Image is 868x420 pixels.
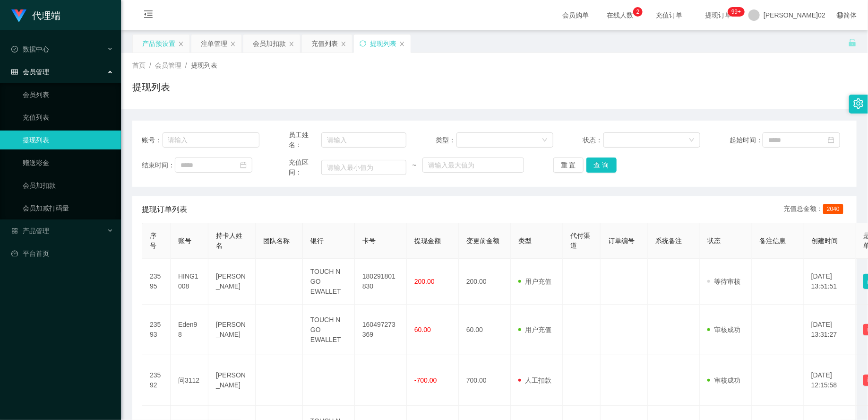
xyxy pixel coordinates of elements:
span: 类型： [436,135,456,145]
span: 账号： [142,135,163,145]
span: -700.00 [414,376,437,384]
a: 会员加减打码量 [23,199,113,218]
font: 充值订单 [656,11,682,19]
span: 银行 [310,237,324,245]
i: 图标： table [11,69,18,75]
h1: 提现列表 [132,80,170,94]
div: 提现列表 [370,35,396,52]
font: 充值总金额： [783,205,823,212]
span: ~ [406,160,422,170]
td: 200.00 [459,259,511,305]
i: 图标： 向下 [689,137,695,144]
span: 提现金额 [414,237,441,245]
h1: 代理端 [32,0,60,31]
font: 简体 [843,11,857,19]
img: logo.9652507e.png [11,9,26,23]
a: 充值列表 [23,108,113,127]
button: 查 询 [586,157,617,173]
a: 提现列表 [23,131,113,149]
td: 23592 [142,355,171,406]
i: 图标： AppStore-O [11,227,18,234]
td: 700.00 [459,355,511,406]
td: [PERSON_NAME] [208,355,256,406]
td: [PERSON_NAME] [208,259,256,305]
td: 23593 [142,305,171,355]
font: 用户充值 [525,326,551,333]
span: 200.00 [414,278,435,285]
i: 图标： 向下 [542,137,548,144]
font: 在线人数 [607,11,633,19]
font: 数据中心 [23,45,49,53]
td: 180291801830 [355,259,407,305]
td: [DATE] 13:51:51 [804,259,856,305]
span: 起始时间： [730,135,763,145]
span: 提现列表 [191,61,217,69]
td: TOUCH N GO EWALLET [303,259,355,305]
i: 图标： 设置 [853,98,864,109]
a: 赠送彩金 [23,153,113,172]
font: 审核成功 [714,376,740,384]
span: 订单编号 [608,237,635,245]
a: 会员加扣款 [23,176,113,195]
td: HING1008 [171,259,208,305]
span: 2040 [823,204,843,214]
a: 会员列表 [23,85,113,104]
span: 备注信息 [759,237,786,245]
span: 代付渠道 [570,232,590,249]
span: 账号 [178,237,191,245]
td: 问3112 [171,355,208,406]
div: 产品预设置 [142,35,175,52]
div: 会员加扣款 [253,35,286,52]
span: 状态： [583,135,603,145]
span: / [149,61,151,69]
i: 图标： 关闭 [178,41,184,47]
i: 图标： 关闭 [341,41,346,47]
i: 图标： global [837,12,843,18]
sup: 2 [633,7,643,17]
span: 提现订单列表 [142,204,187,215]
td: 160497273369 [355,305,407,355]
span: 序号 [150,232,156,249]
font: 会员管理 [23,68,49,76]
span: 首页 [132,61,146,69]
input: 请输入最大值为 [422,157,524,173]
span: 团队名称 [263,237,290,245]
td: [PERSON_NAME] [208,305,256,355]
span: 类型 [518,237,532,245]
i: 图标： 关闭 [289,41,294,47]
i: 图标： menu-fold [132,0,164,31]
td: 23595 [142,259,171,305]
font: 等待审核 [714,278,740,285]
span: 60.00 [414,326,431,333]
i: 图标： 解锁 [848,38,857,47]
input: 请输入 [163,132,259,148]
sup: 1201 [728,7,745,17]
i: 图标: calendar [240,162,247,168]
a: 图标： 仪表板平台首页 [11,244,113,263]
td: [DATE] 12:15:58 [804,355,856,406]
font: 审核成功 [714,326,740,333]
div: 充值列表 [311,35,338,52]
td: TOUCH N GO EWALLET [303,305,355,355]
input: 请输入 [321,132,406,148]
span: 结束时间： [142,160,175,170]
i: 图标： check-circle-o [11,46,18,52]
span: 变更前金额 [466,237,499,245]
span: 状态 [707,237,721,245]
span: 系统备注 [655,237,682,245]
span: 持卡人姓名 [216,232,242,249]
input: 请输入最小值为 [321,160,406,175]
span: / [185,61,187,69]
i: 图标： 关闭 [230,41,236,47]
span: 员工姓名： [289,130,321,150]
font: 人工扣款 [525,376,551,384]
i: 图标： 同步 [360,40,366,47]
span: 会员管理 [155,61,181,69]
font: 产品管理 [23,227,49,235]
td: [DATE] 13:31:27 [804,305,856,355]
td: Eden98 [171,305,208,355]
i: 图标： 关闭 [399,41,405,47]
span: 卡号 [362,237,376,245]
font: 用户充值 [525,278,551,285]
font: 提现订单 [705,11,731,19]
